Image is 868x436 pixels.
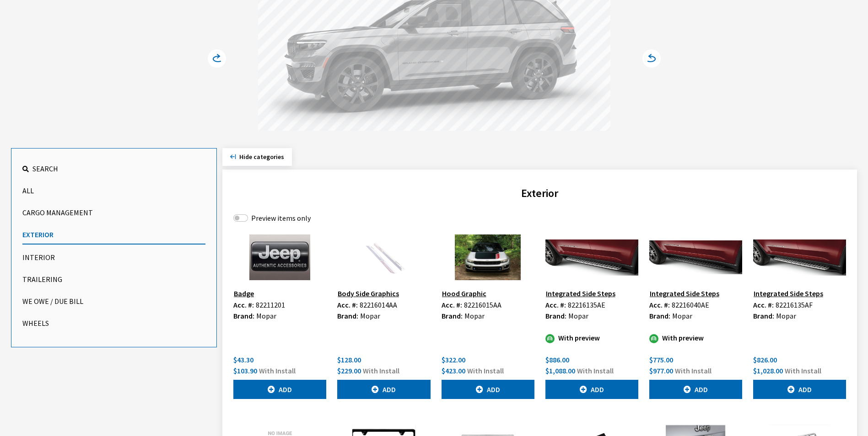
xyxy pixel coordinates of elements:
span: $43.30 [233,355,253,364]
span: With Install [785,366,821,375]
label: Acc. #: [337,299,358,310]
span: Mopar [568,311,588,320]
label: Acc. #: [649,299,670,310]
span: 82216015AA [464,300,501,309]
button: Integrated Side Steps [545,287,616,299]
button: Add [442,380,534,399]
button: Badge [233,287,254,299]
button: Integrated Side Steps [649,287,720,299]
div: With preview [649,332,742,343]
span: With Install [675,366,712,375]
span: Mopar [256,311,276,320]
span: $826.00 [753,355,777,364]
span: Click to hide category section. [239,153,284,161]
span: Mopar [672,311,692,320]
span: 82216014AA [360,300,397,309]
button: Add [649,380,742,399]
button: Add [337,380,430,399]
button: All [22,181,205,200]
span: Search [32,164,58,173]
label: Acc. #: [442,299,462,310]
div: With preview [545,332,638,343]
label: Brand: [545,310,566,321]
label: Brand: [442,310,463,321]
span: $1,028.00 [753,366,783,375]
button: Interior [22,248,205,266]
img: Image for Integrated Side Steps [649,234,742,280]
img: Image for Body Side Graphics [337,234,430,280]
label: Acc. #: [545,299,566,310]
span: $886.00 [545,355,569,364]
span: $977.00 [649,366,673,375]
img: Image for Hood Graphic [442,234,534,280]
span: $775.00 [649,355,673,364]
span: With Install [467,366,504,375]
button: Hide categories [222,148,292,166]
span: $423.00 [442,366,465,375]
span: With Install [259,366,296,375]
img: Image for Integrated Side Steps [753,234,846,280]
button: We Owe / Due Bill [22,292,205,310]
label: Brand: [337,310,358,321]
button: Integrated Side Steps [753,287,824,299]
img: Image for Badge [233,234,326,280]
label: Brand: [753,310,774,321]
img: Image for Integrated Side Steps [545,234,638,280]
label: Brand: [233,310,254,321]
label: Acc. #: [753,299,774,310]
button: Add [545,380,638,399]
span: Mopar [360,311,380,320]
span: 82211201 [256,300,285,309]
label: Preview items only [251,213,311,223]
span: Mopar [464,311,485,320]
button: Wheels [22,314,205,332]
button: Hood Graphic [442,287,487,299]
span: 82216135AE [568,300,605,309]
span: 82216040AE [672,300,709,309]
span: 82216135AF [776,300,813,309]
button: Exterior [22,225,205,245]
button: Body Side Graphics [337,287,399,299]
label: Brand: [649,310,670,321]
label: Acc. #: [233,299,254,310]
span: Mopar [776,311,796,320]
h2: Exterior [233,185,846,202]
span: $128.00 [337,355,361,364]
span: With Install [577,366,614,375]
span: $103.90 [233,366,257,375]
span: With Install [363,366,399,375]
span: $322.00 [442,355,465,364]
span: $1,088.00 [545,366,575,375]
button: Add [753,380,846,399]
button: Add [233,380,326,399]
button: Trailering [22,270,205,288]
span: $229.00 [337,366,361,375]
button: Cargo Management [22,203,205,222]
